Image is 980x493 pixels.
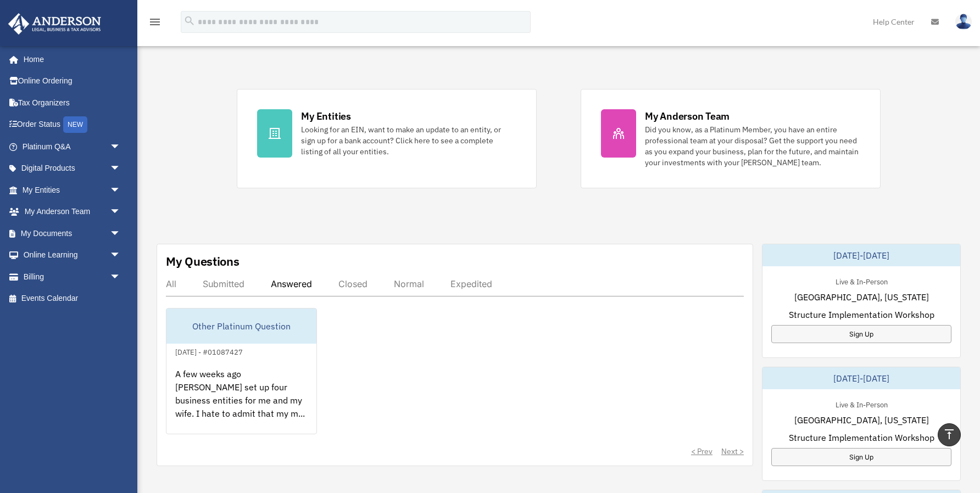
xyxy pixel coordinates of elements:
[645,109,730,123] div: My Anderson Team
[771,325,951,343] a: Sign Up
[8,244,137,266] a: Online Learningarrow_drop_down
[8,114,137,136] a: Order StatusNEW
[8,179,137,201] a: My Entitiesarrow_drop_down
[794,413,929,427] span: [GEOGRAPHIC_DATA], [US_STATE]
[183,15,196,27] i: search
[943,428,956,441] i: vertical_align_top
[8,266,137,288] a: Billingarrow_drop_down
[110,158,132,180] span: arrow_drop_down
[110,201,132,223] span: arrow_drop_down
[148,19,162,29] a: menu
[794,290,929,304] span: [GEOGRAPHIC_DATA], [US_STATE]
[581,89,881,188] a: My Anderson Team Did you know, as a Platinum Member, you have an entire professional team at your...
[8,48,132,70] a: Home
[789,431,934,444] span: Structure Implementation Workshop
[203,278,244,289] div: Submitted
[237,89,537,188] a: My Entities Looking for an EIN, want to make an update to an entity, or sign up for a bank accoun...
[110,266,132,288] span: arrow_drop_down
[827,275,897,287] div: Live & In-Person
[166,345,252,357] div: [DATE] - #01087427
[955,14,972,30] img: User Pic
[771,448,951,466] a: Sign Up
[110,222,132,245] span: arrow_drop_down
[5,13,104,35] img: Anderson Advisors Platinum Portal
[8,136,137,158] a: Platinum Q&Aarrow_drop_down
[827,398,897,410] div: Live & In-Person
[166,278,176,289] div: All
[166,308,317,434] a: Other Platinum Question[DATE] - #01087427A few weeks ago [PERSON_NAME] set up four business entit...
[166,253,240,270] div: My Questions
[762,367,960,389] div: [DATE]-[DATE]
[450,278,492,289] div: Expedited
[789,308,934,321] span: Structure Implementation Workshop
[110,244,132,267] span: arrow_drop_down
[8,70,137,92] a: Online Ordering
[394,278,424,289] div: Normal
[8,92,137,114] a: Tax Organizers
[8,222,137,244] a: My Documentsarrow_drop_down
[301,124,516,157] div: Looking for an EIN, want to make an update to an entity, or sign up for a bank account? Click her...
[110,179,132,201] span: arrow_drop_down
[271,278,312,289] div: Answered
[938,423,961,446] a: vertical_align_top
[148,15,162,29] i: menu
[301,109,350,123] div: My Entities
[762,244,960,266] div: [DATE]-[DATE]
[63,116,87,133] div: NEW
[8,288,137,310] a: Events Calendar
[166,358,316,444] div: A few weeks ago [PERSON_NAME] set up four business entities for me and my wife. I hate to admit t...
[8,201,137,223] a: My Anderson Teamarrow_drop_down
[166,309,316,344] div: Other Platinum Question
[110,136,132,158] span: arrow_drop_down
[8,158,137,180] a: Digital Productsarrow_drop_down
[645,124,860,168] div: Did you know, as a Platinum Member, you have an entire professional team at your disposal? Get th...
[338,278,367,289] div: Closed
